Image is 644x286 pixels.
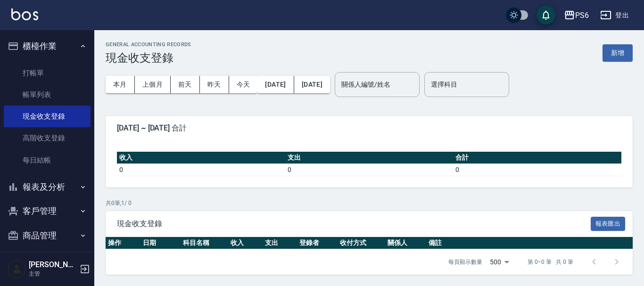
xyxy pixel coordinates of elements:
th: 關係人 [385,237,426,249]
button: 登出 [596,7,633,24]
a: 帳單列表 [4,84,91,106]
th: 操作 [106,237,140,249]
button: 新增 [603,44,633,62]
button: 商品管理 [4,223,91,248]
button: save [537,6,555,25]
span: [DATE] ~ [DATE] 合計 [117,123,621,133]
a: 新增 [603,48,633,57]
button: 昨天 [200,76,229,93]
td: 0 [285,163,454,176]
a: 高階收支登錄 [4,127,91,149]
th: 合計 [453,152,621,164]
h3: 現金收支登錄 [106,51,191,65]
p: 每頁顯示數量 [448,258,482,266]
button: PS6 [560,6,593,25]
p: 共 0 筆, 1 / 0 [106,199,633,207]
a: 打帳單 [4,62,91,84]
button: 客戶管理 [4,199,91,223]
a: 每日結帳 [4,149,91,171]
p: 第 0–0 筆 共 0 筆 [528,258,573,266]
button: 上個月 [135,76,171,93]
button: [DATE] [257,76,294,93]
div: PS6 [575,9,589,21]
th: 支出 [263,237,297,249]
button: 前天 [171,76,200,93]
th: 收付方式 [338,237,385,249]
th: 收入 [228,237,263,249]
th: 科目名稱 [181,237,228,249]
button: 報表及分析 [4,175,91,199]
h5: [PERSON_NAME] [29,260,77,270]
h2: GENERAL ACCOUNTING RECORDS [106,41,191,48]
button: [DATE] [294,76,330,93]
img: Person [8,260,26,278]
button: 櫃檯作業 [4,34,91,58]
button: 今天 [229,76,258,93]
th: 登錄者 [297,237,338,249]
div: 500 [486,249,512,275]
th: 收入 [117,152,285,164]
a: 報表匯出 [591,219,626,228]
th: 支出 [285,152,454,164]
td: 0 [117,163,285,176]
th: 日期 [140,237,181,249]
button: 本月 [106,76,135,93]
a: 現金收支登錄 [4,106,91,127]
span: 現金收支登錄 [117,219,591,229]
p: 主管 [29,270,77,278]
img: Logo [11,8,38,20]
td: 0 [453,163,621,176]
button: 報表匯出 [591,217,626,231]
